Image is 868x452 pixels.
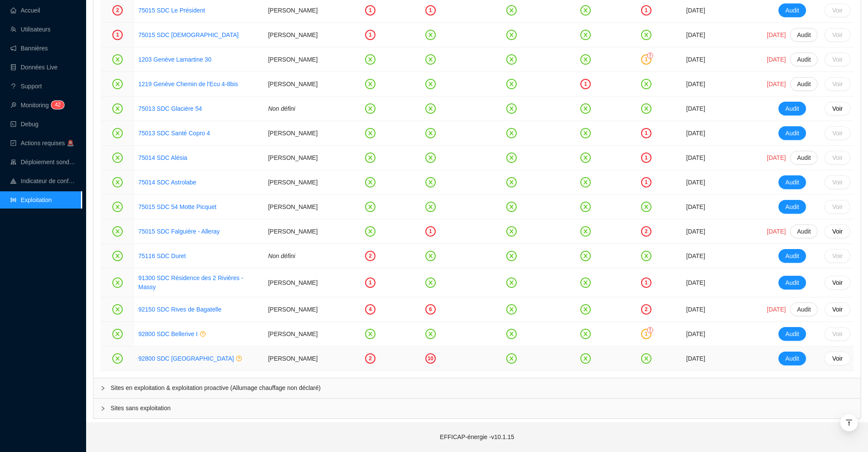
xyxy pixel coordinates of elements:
a: 75015 SDC 54 Motte Picquet [138,203,216,210]
a: 75015 SDC 54 Motte Picquet [138,203,216,212]
span: close-circle [112,103,123,114]
span: close-circle [506,30,517,40]
span: close-circle [365,202,375,212]
span: close-circle [506,54,517,65]
span: close-circle [112,251,123,261]
span: close-circle [506,251,517,261]
span: close-circle [506,5,517,16]
span: Voir [832,153,843,162]
div: 1 [641,329,651,339]
td: [DATE] [683,23,763,47]
div: 1 [641,54,651,65]
div: 2 [365,251,375,261]
span: Voir [832,227,843,236]
button: Audit [778,175,806,189]
a: 92150 SDC Rives de Bagatelle [138,306,221,313]
button: Voir [825,224,850,238]
button: Audit [790,53,818,66]
a: 75014 SDC Astrolabe [138,179,196,186]
button: Voir [825,28,850,42]
button: Audit [778,126,806,140]
span: Audit [785,278,799,287]
td: [DATE] [683,297,763,322]
span: close-circle [506,153,517,163]
span: close-circle [112,79,123,89]
span: vertical-align-top [845,419,853,427]
span: Audit [797,227,811,236]
a: 1203 Genève Lamartine 30 [138,56,211,63]
span: Audit [785,6,799,15]
button: Audit [778,3,806,17]
span: close-circle [506,277,517,288]
a: 75015 SDC Le Président [138,6,205,15]
span: EFFICAP-énergie - v10.1.15 [440,433,515,440]
span: close-circle [580,329,591,339]
button: Voir [825,77,850,91]
td: [DATE] [683,146,763,170]
a: codeDebug [10,121,38,128]
div: 1 [425,226,436,237]
span: close-circle [580,177,591,187]
span: close-circle [425,202,436,212]
div: 1 [641,277,651,288]
button: Voir [825,302,850,316]
button: Voir [825,102,850,115]
span: Voir [832,55,843,64]
span: [DATE] [767,305,786,314]
span: close-circle [580,251,591,261]
span: [DATE] [767,80,786,89]
td: [DATE] [683,72,763,97]
span: Audit [797,305,811,314]
div: 1 [425,5,436,16]
span: close-circle [506,304,517,315]
span: close-circle [641,251,651,261]
span: close-circle [580,226,591,237]
a: 92150 SDC Rives de Bagatelle [138,305,221,314]
div: 1 [365,277,375,288]
a: teamUtilisateurs [10,26,50,33]
span: close-circle [112,353,123,364]
div: 1 [641,177,651,187]
a: 75014 SDC Alésia [138,153,187,162]
span: collapsed [100,406,105,411]
a: slidersExploitation [10,196,52,203]
button: Audit [790,302,818,316]
a: 75015 SDC [DEMOGRAPHIC_DATA] [138,31,239,38]
span: Audit [785,203,799,212]
span: close-circle [365,128,375,138]
div: Sites en exploitation & exploitation proactive (Allumage chauffage non déclaré) [93,378,861,398]
td: [DATE] [683,346,763,371]
span: close-circle [425,153,436,163]
span: Voir [832,354,843,363]
div: 4 [365,304,375,315]
a: 1219 Genève Chemin de l'Ecu 4-8bis [138,80,238,89]
span: close-circle [425,103,436,114]
span: Audit [785,129,799,138]
span: close-circle [365,79,375,89]
span: close-circle [365,177,375,187]
a: 1203 Genève Lamartine 30 [138,55,211,64]
div: 2 [365,353,375,364]
span: 2 [58,102,61,108]
div: 1 [641,5,651,16]
span: Audit [785,104,799,113]
a: questionSupport [10,83,42,90]
span: Voir [832,252,843,261]
span: collapsed [100,386,105,391]
span: close-circle [365,153,375,163]
div: ! [647,53,653,59]
span: close-circle [506,353,517,364]
span: close-circle [112,202,123,212]
a: 75015 SDC Falguière - Alleray [138,227,220,236]
span: [PERSON_NAME] [268,306,318,313]
button: Voir [825,352,850,365]
span: close-circle [425,54,436,65]
span: close-circle [365,54,375,65]
span: close-circle [580,277,591,288]
span: Voir [832,80,843,89]
span: close-circle [112,226,123,237]
span: [PERSON_NAME] [268,279,318,286]
button: Audit [790,28,818,42]
span: close-circle [112,177,123,187]
button: Voir [825,249,850,263]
